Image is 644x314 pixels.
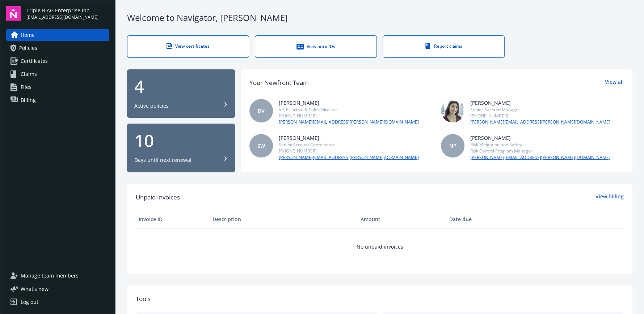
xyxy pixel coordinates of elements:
[19,42,37,54] span: Policies
[21,29,35,41] span: Home
[279,107,419,113] div: VP, Principal & Sales Director
[279,154,419,161] a: [PERSON_NAME][EMAIL_ADDRESS][PERSON_NAME][DOMAIN_NAME]
[470,154,610,161] a: [PERSON_NAME][EMAIL_ADDRESS][PERSON_NAME][DOMAIN_NAME]
[6,6,21,21] img: navigator-logo.svg
[21,68,37,80] span: Claims
[21,285,49,293] span: What ' s new
[142,43,234,49] div: View certificates
[255,35,377,58] a: View auto IDs
[249,78,309,87] div: Your Newfront Team
[26,14,98,21] span: [EMAIL_ADDRESS][DOMAIN_NAME]
[470,119,610,125] a: [PERSON_NAME][EMAIL_ADDRESS][PERSON_NAME][DOMAIN_NAME]
[134,102,169,109] div: Active policies
[279,142,419,148] div: Senior Account Coordinator
[383,35,505,58] a: Report claims
[470,142,610,148] div: Risk Mitigation and Safety
[258,107,265,115] span: DV
[26,6,109,21] button: Triple B AG Enterprise Inc.[EMAIL_ADDRESS][DOMAIN_NAME]
[136,228,624,265] td: No unpaid invoices
[127,35,249,58] a: View certificates
[127,124,235,172] button: 10Days until next renewal
[270,43,362,50] div: View auto IDs
[6,81,109,93] a: Files
[449,142,456,150] span: NP
[21,55,48,67] span: Certificates
[279,113,419,119] div: [PHONE_NUMBER]
[6,68,109,80] a: Claims
[6,55,109,67] a: Certificates
[470,113,610,119] div: [PHONE_NUMBER]
[210,211,357,228] th: Description
[21,270,79,281] span: Manage team members
[134,78,228,95] div: 4
[470,107,610,113] div: Senior Account Manager
[134,156,191,164] div: Days until next renewal
[397,43,490,49] div: Report claims
[21,81,31,93] span: Files
[136,211,210,228] th: Invoice ID
[441,99,464,122] img: photo
[6,270,109,281] a: Manage team members
[26,7,98,14] span: Triple B AG Enterprise Inc.
[605,78,624,87] a: View all
[470,134,610,142] div: [PERSON_NAME]
[134,132,228,149] div: 10
[470,148,610,154] div: Risk Control Program Manager
[279,148,419,154] div: [PHONE_NUMBER]
[6,285,60,293] button: What's new
[446,211,520,228] th: Date due
[136,193,180,202] span: Unpaid Invoices
[127,12,632,24] div: Welcome to Navigator , [PERSON_NAME]
[279,99,419,107] div: [PERSON_NAME]
[257,142,265,150] span: SW
[6,94,109,106] a: Billing
[127,69,235,118] button: 4Active policies
[6,29,109,41] a: Home
[136,294,624,304] div: Tools
[21,296,38,308] div: Log out
[358,211,446,228] th: Amount
[21,94,36,106] span: Billing
[6,42,109,54] a: Policies
[470,99,610,107] div: [PERSON_NAME]
[279,119,419,125] a: [PERSON_NAME][EMAIL_ADDRESS][PERSON_NAME][DOMAIN_NAME]
[595,193,624,202] a: View billing
[279,134,419,142] div: [PERSON_NAME]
